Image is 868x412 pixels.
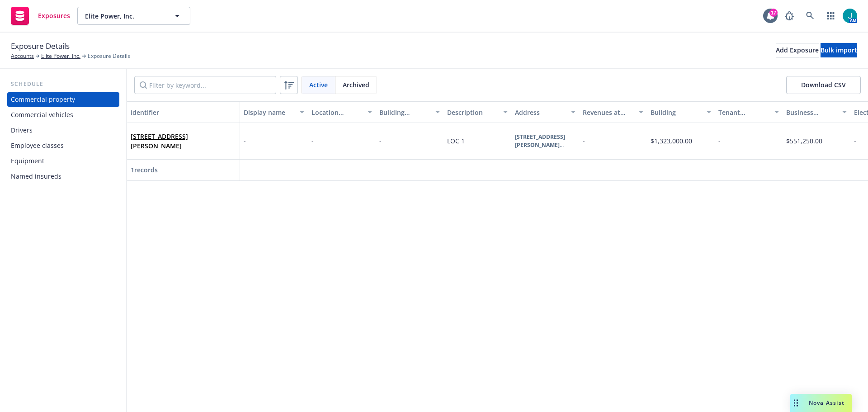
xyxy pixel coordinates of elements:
[131,132,236,151] span: [STREET_ADDRESS][PERSON_NAME]
[790,394,852,412] button: Nova Assist
[776,43,819,57] div: Add Exposure
[11,40,70,52] span: Exposure Details
[131,166,158,174] span: 1 records
[376,101,443,123] button: Building number
[38,12,70,19] span: Exposures
[7,154,119,168] a: Equipment
[7,80,119,89] div: Schedule
[240,101,308,123] button: Display name
[786,108,837,117] div: Business personal property (BPP)
[134,76,276,94] input: Filter by keyword...
[647,101,715,123] button: Building
[443,101,511,123] button: Description
[780,7,798,25] a: Report a Bug
[651,137,692,145] span: $1,323,000.00
[11,52,34,60] a: Accounts
[843,9,857,23] img: photo
[790,394,802,412] div: Drag to move
[379,137,382,145] span: -
[311,108,362,117] div: Location number
[11,108,73,122] div: Commercial vehicles
[511,101,579,123] button: Address
[515,133,565,149] b: [STREET_ADDRESS][PERSON_NAME]
[801,7,819,25] a: Search
[7,123,119,137] a: Drivers
[651,108,701,117] div: Building
[131,132,188,150] a: [STREET_ADDRESS][PERSON_NAME]
[583,108,633,117] div: Revenues at location
[343,80,369,90] span: Archived
[311,137,314,145] span: -
[77,7,190,25] button: Elite Power, Inc.
[309,80,328,90] span: Active
[7,108,119,122] a: Commercial vehicles
[783,101,850,123] button: Business personal property (BPP)
[854,137,856,145] span: -
[821,43,857,57] div: Bulk import
[11,154,44,168] div: Equipment
[718,137,721,145] span: -
[515,108,566,117] div: Address
[11,92,75,107] div: Commercial property
[769,9,778,17] div: 17
[379,108,430,117] div: Building number
[583,137,585,145] span: -
[11,123,33,137] div: Drivers
[85,11,163,21] span: Elite Power, Inc.
[715,101,783,123] button: Tenant improvements
[809,399,844,407] span: Nova Assist
[88,52,130,60] span: Exposure Details
[718,108,769,117] div: Tenant improvements
[786,76,861,94] button: Download CSV
[127,101,240,123] button: Identifier
[11,138,64,153] div: Employee classes
[7,138,119,153] a: Employee classes
[7,169,119,184] a: Named insureds
[41,52,80,60] a: Elite Power, Inc.
[131,108,236,117] div: Identifier
[308,101,376,123] button: Location number
[822,7,840,25] a: Switch app
[447,108,498,117] div: Description
[11,169,61,184] div: Named insureds
[579,101,647,123] button: Revenues at location
[7,92,119,107] a: Commercial property
[786,137,822,145] span: $551,250.00
[244,108,294,117] div: Display name
[244,136,246,146] span: -
[7,3,74,28] a: Exposures
[821,43,857,57] button: Bulk import
[776,43,819,57] button: Add Exposure
[447,137,465,145] span: LOC 1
